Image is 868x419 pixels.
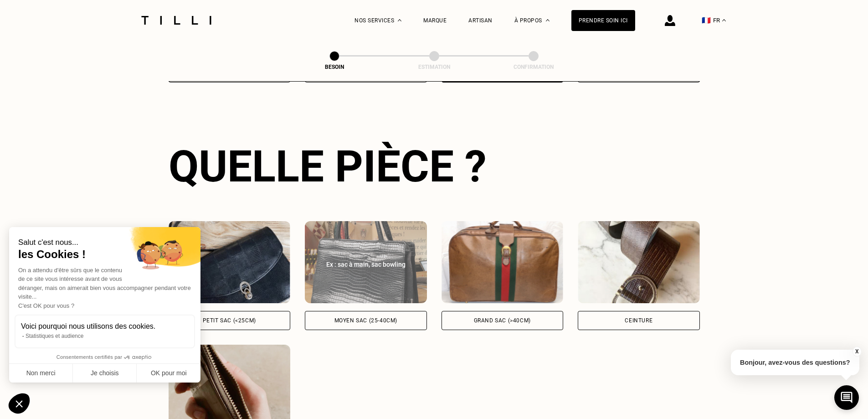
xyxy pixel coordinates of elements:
img: icône connexion [665,15,675,26]
span: 🇫🇷 [702,16,711,25]
div: Estimation [389,64,480,70]
div: Ceinture [625,318,652,323]
img: Tilli retouche votre Petit sac (<25cm) [169,221,291,303]
div: Confirmation [488,64,579,70]
div: Grand sac (>40cm) [474,318,531,323]
img: Menu déroulant [398,19,401,21]
button: X [852,347,861,357]
img: Logo du service de couturière Tilli [138,16,215,25]
img: Tilli retouche votre Grand sac (>40cm) [442,221,564,303]
img: Tilli retouche votre Ceinture [578,221,700,303]
div: Quelle pièce ? [169,141,700,192]
a: Artisan [468,17,493,24]
div: Besoin [289,64,380,70]
div: Ex : sac à main, sac bowling [315,260,417,269]
a: Prendre soin ici [571,10,635,31]
div: Moyen sac (25-40cm) [334,318,397,323]
img: Menu déroulant à propos [546,19,550,21]
img: Tilli retouche votre Moyen sac (25-40cm) [305,221,427,303]
div: Petit sac (<25cm) [203,318,256,323]
p: Bonjour, avez-vous des questions? [731,350,859,375]
a: Marque [423,17,447,24]
img: menu déroulant [722,19,726,21]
